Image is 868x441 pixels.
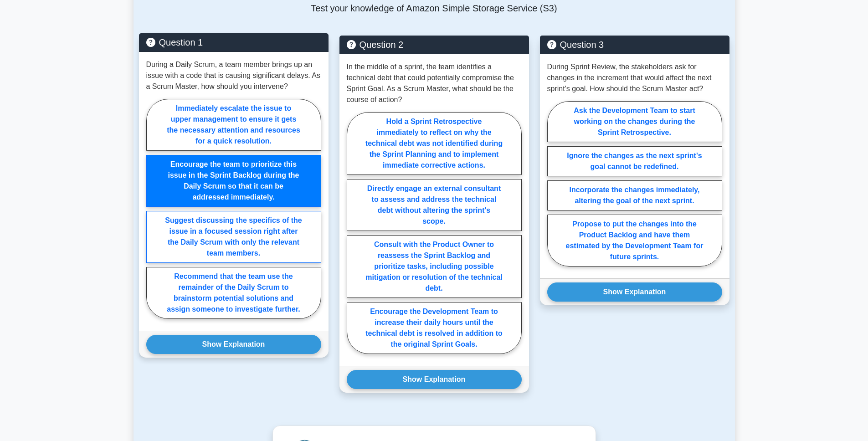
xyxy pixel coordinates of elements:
[547,39,722,50] h5: Question 3
[547,282,722,302] button: Show Explanation
[547,101,722,142] label: Ask the Development Team to start working on the changes during the Sprint Retrospective.
[146,155,321,207] label: Encourage the team to prioritize this issue in the Sprint Backlog during the Daily Scrum so that ...
[347,235,522,298] label: Consult with the Product Owner to reassess the Sprint Backlog and prioritize tasks, including pos...
[347,302,522,354] label: Encourage the Development Team to increase their daily hours until the technical debt is resolved...
[347,179,522,231] label: Directly engage an external consultant to assess and address the technical debt without altering ...
[547,180,722,210] label: Incorporate the changes immediately, altering the goal of the next sprint.
[547,62,722,94] p: During Sprint Review, the stakeholders ask for changes in the increment that would affect the nex...
[347,39,522,50] h5: Question 2
[347,112,522,175] label: Hold a Sprint Retrospective immediately to reflect on why the technical debt was not identified d...
[547,215,722,267] label: Propose to put the changes into the Product Backlog and have them estimated by the Development Te...
[547,146,722,176] label: Ignore the changes as the next sprint's goal cannot be redefined.
[146,211,321,263] label: Suggest discussing the specifics of the issue in a focused session right after the Daily Scrum wi...
[146,267,321,319] label: Recommend that the team use the remainder of the Daily Scrum to brainstorm potential solutions an...
[146,99,321,151] label: Immediately escalate the issue to upper management to ensure it gets the necessary attention and ...
[347,62,522,105] p: In the middle of a sprint, the team identifies a technical debt that could potentially compromise...
[146,37,321,48] h5: Question 1
[146,59,321,92] p: During a Daily Scrum, a team member brings up an issue with a code that is causing significant de...
[347,370,522,389] button: Show Explanation
[139,3,729,14] p: Test your knowledge of Amazon Simple Storage Service (S3)
[146,335,321,354] button: Show Explanation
